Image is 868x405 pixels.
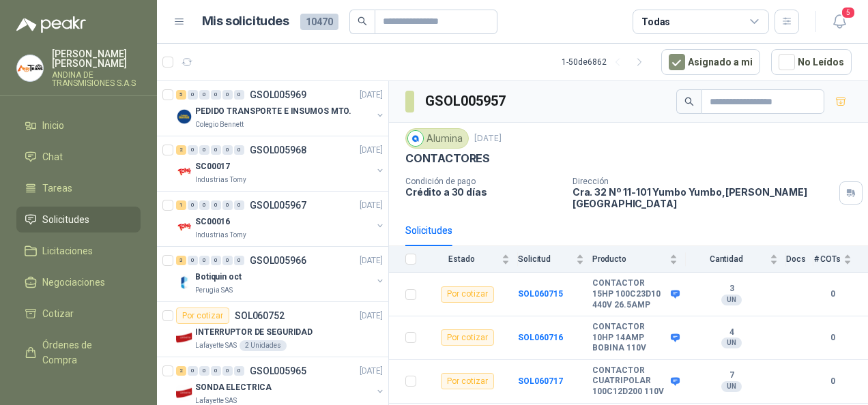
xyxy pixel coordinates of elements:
[195,215,230,228] p: SC00016
[813,254,841,264] span: # COTs
[176,164,192,180] img: Company Logo
[222,256,233,265] div: 0
[188,256,198,265] div: 0
[195,230,246,241] p: Industrias Tomy
[188,200,198,210] div: 0
[17,55,43,81] img: Company Logo
[199,256,209,265] div: 0
[195,160,230,173] p: SC00017
[222,145,233,155] div: 0
[405,223,452,238] div: Solicitudes
[195,285,233,296] p: Perugia SAS
[686,254,767,264] span: Cantidad
[176,256,186,265] div: 3
[211,90,221,100] div: 0
[592,322,667,354] b: CONTACTOR 10HP 14AMP BOBINA 110V
[518,333,563,342] a: SOL060716
[176,108,192,125] img: Company Logo
[42,243,93,258] span: Licitaciones
[16,332,141,373] a: Órdenes de Compra
[234,200,244,210] div: 0
[408,131,423,146] img: Company Logo
[360,199,383,212] p: [DATE]
[222,200,233,210] div: 0
[235,311,285,320] p: SOL060752
[176,385,192,401] img: Company Logo
[573,177,834,186] p: Dirección
[176,142,386,185] a: 2 0 0 0 0 0 GSOL005968[DATE] Company LogoSC00017Industrias Tomy
[42,181,72,196] span: Tareas
[195,271,242,284] p: Botiquin oct
[157,302,388,357] a: Por cotizarSOL060752[DATE] Company LogoINTERRUPTOR DE SEGURIDADLafayette SAS2 Unidades
[425,91,508,112] h3: GSOL005957
[234,256,244,265] div: 0
[211,366,221,376] div: 0
[360,144,383,157] p: [DATE]
[195,119,244,130] p: Colegio Bennett
[234,145,244,155] div: 0
[592,246,686,273] th: Producto
[641,14,670,29] div: Todas
[686,284,778,295] b: 3
[474,132,502,145] p: [DATE]
[211,200,221,210] div: 0
[518,254,573,264] span: Solicitud
[199,145,209,155] div: 0
[592,278,667,310] b: CONTACTOR 15HP 100C23D10 440V 26.5AMP
[176,274,192,290] img: Company Logo
[234,366,244,376] div: 0
[686,327,778,338] b: 4
[661,49,760,75] button: Asignado a mi
[250,200,306,210] p: GSOL005967
[188,90,198,100] div: 0
[441,373,494,389] div: Por cotizar
[424,254,499,264] span: Estado
[16,112,141,138] a: Inicio
[441,329,494,346] div: Por cotizar
[360,365,383,378] p: [DATE]
[405,177,562,186] p: Condición de pago
[592,254,667,264] span: Producto
[518,289,563,299] a: SOL060715
[441,286,494,303] div: Por cotizar
[176,307,229,324] div: Por cotizar
[813,375,852,388] b: 0
[813,331,852,344] b: 0
[721,337,742,348] div: UN
[176,90,186,100] div: 5
[202,12,289,31] h1: Mis solicitudes
[592,365,667,397] b: CONTACTOR CUATRIPOLAR 100C12D200 110V
[771,49,852,75] button: No Leídos
[52,71,141,87] p: ANDINA DE TRANSMISIONES S.A.S
[42,118,64,133] span: Inicio
[827,10,852,34] button: 5
[16,238,141,264] a: Licitaciones
[686,246,786,273] th: Cantidad
[518,376,563,386] a: SOL060717
[211,145,221,155] div: 0
[250,90,306,100] p: GSOL005969
[360,310,383,322] p: [DATE]
[16,175,141,201] a: Tareas
[250,256,306,265] p: GSOL005966
[199,90,209,100] div: 0
[42,149,63,164] span: Chat
[518,246,592,273] th: Solicitud
[405,128,469,149] div: Alumina
[42,275,105,290] span: Negociaciones
[195,105,351,118] p: PEDIDO TRANSPORTE E INSUMOS MTO.
[176,145,186,155] div: 2
[234,90,244,100] div: 0
[573,186,834,209] p: Cra. 32 Nº 11-101 Yumbo Yumbo , [PERSON_NAME][GEOGRAPHIC_DATA]
[424,246,518,273] th: Estado
[195,381,272,394] p: SONDA ELECTRICA
[16,207,141,232] a: Solicitudes
[195,340,237,351] p: Lafayette SAS
[721,381,742,392] div: UN
[16,301,141,327] a: Cotizar
[16,144,141,170] a: Chat
[176,87,386,130] a: 5 0 0 0 0 0 GSOL005969[DATE] Company LogoPEDIDO TRANSPORTE E INSUMOS MTO.Colegio Bennett
[684,97,694,106] span: search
